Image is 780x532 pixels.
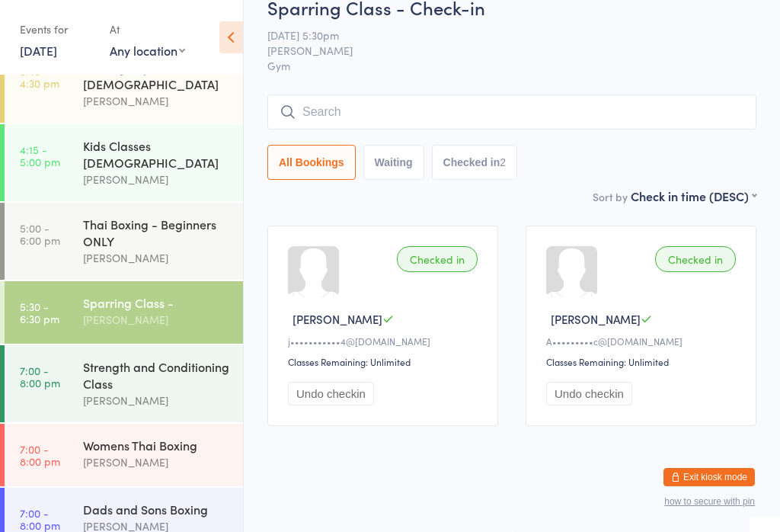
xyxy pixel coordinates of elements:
[83,453,230,471] div: [PERSON_NAME]
[83,171,230,188] div: [PERSON_NAME]
[631,187,756,204] div: Check in time (DESC)
[288,355,482,368] div: Classes Remaining: Unlimited
[546,355,740,368] div: Classes Remaining: Unlimited
[83,59,230,92] div: Bulldog Pups [DEMOGRAPHIC_DATA]
[20,507,60,531] time: 7:00 - 8:00 pm
[267,58,756,73] span: Gym
[5,424,243,486] a: 7:00 -8:00 pmWomens Thai Boxing[PERSON_NAME]
[83,294,230,311] div: Sparring Class -
[83,311,230,328] div: [PERSON_NAME]
[110,42,185,59] div: Any location
[288,335,482,348] div: j•••••••••••4@[DOMAIN_NAME]
[20,65,59,89] time: 3:45 - 4:30 pm
[5,345,243,422] a: 7:00 -8:00 pmStrength and Conditioning Class[PERSON_NAME]
[20,143,60,168] time: 4:15 - 5:00 pm
[664,496,755,507] button: how to secure with pin
[655,246,736,272] div: Checked in
[397,246,478,272] div: Checked in
[83,358,230,392] div: Strength and Conditioning Class
[20,364,60,389] time: 7:00 - 8:00 pm
[83,216,230,249] div: Thai Boxing - Beginners ONLY
[546,335,740,348] div: A•••••••••c@[DOMAIN_NAME]
[20,300,59,325] time: 5:30 - 6:30 pm
[292,311,382,327] span: [PERSON_NAME]
[288,382,374,405] button: Undo checkin
[432,145,518,180] button: Checked in2
[83,437,230,453] div: Womens Thai Boxing
[551,311,641,327] span: [PERSON_NAME]
[5,281,243,344] a: 5:30 -6:30 pmSparring Class -[PERSON_NAME]
[83,501,230,518] div: Dads and Sons Boxing
[20,17,94,42] div: Events for
[593,189,628,204] label: Sort by
[20,443,60,467] time: 7:00 - 8:00 pm
[546,382,632,405] button: Undo checkin
[110,17,185,42] div: At
[5,203,243,280] a: 5:00 -6:00 pmThai Boxing - Beginners ONLY[PERSON_NAME]
[83,92,230,110] div: [PERSON_NAME]
[5,124,243,201] a: 4:15 -5:00 pmKids Classes [DEMOGRAPHIC_DATA][PERSON_NAME]
[500,156,506,168] div: 2
[663,468,755,486] button: Exit kiosk mode
[267,27,733,43] span: [DATE] 5:30pm
[267,145,356,180] button: All Bookings
[83,392,230,409] div: [PERSON_NAME]
[267,95,756,130] input: Search
[83,249,230,267] div: [PERSON_NAME]
[267,43,733,58] span: [PERSON_NAME]
[5,46,243,123] a: 3:45 -4:30 pmBulldog Pups [DEMOGRAPHIC_DATA][PERSON_NAME]
[20,222,60,246] time: 5:00 - 6:00 pm
[20,42,57,59] a: [DATE]
[83,137,230,171] div: Kids Classes [DEMOGRAPHIC_DATA]
[363,145,424,180] button: Waiting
